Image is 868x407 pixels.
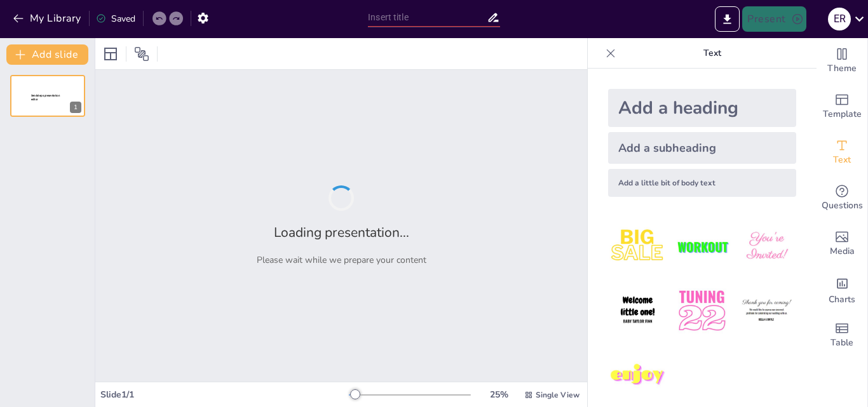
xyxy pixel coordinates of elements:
img: 7.jpeg [608,346,667,405]
span: Questions [822,199,863,213]
h2: Loading presentation... [274,224,409,241]
div: Get real-time input from your audience [817,175,867,221]
div: Saved [96,13,135,25]
span: Template [823,107,862,121]
div: 1 [70,102,81,113]
div: Add a subheading [608,132,796,164]
div: Add text boxes [817,130,867,175]
div: Slide 1 / 1 [100,389,349,401]
img: 2.jpeg [672,217,731,276]
span: Media [830,244,855,258]
button: e r [828,6,851,32]
div: 25 % [484,389,514,401]
button: Present [742,6,806,32]
div: 1 [10,75,85,117]
img: 1.jpeg [608,217,667,276]
p: Text [621,38,804,69]
span: Theme [827,62,857,76]
input: Insert title [368,8,487,27]
div: Add a heading [608,89,796,127]
div: Add a little bit of body text [608,169,796,197]
div: Add a table [817,312,867,358]
span: Table [831,336,853,350]
div: Change the overall theme [817,38,867,84]
button: Export to PowerPoint [715,6,740,32]
img: 4.jpeg [608,281,667,340]
span: Text [833,153,851,167]
p: Please wait while we prepare your content [257,254,426,266]
div: Layout [100,44,121,64]
span: Position [134,46,149,62]
span: Charts [829,293,855,307]
button: My Library [10,8,86,29]
button: Add slide [6,44,88,65]
img: 6.jpeg [737,281,796,340]
div: Add ready made slides [817,84,867,130]
span: Single View [536,390,580,400]
img: 3.jpeg [737,217,796,276]
div: Add charts and graphs [817,267,867,312]
img: 5.jpeg [672,281,731,340]
div: e r [828,8,851,30]
div: Add images, graphics, shapes or video [817,221,867,267]
span: Sendsteps presentation editor [31,94,60,101]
